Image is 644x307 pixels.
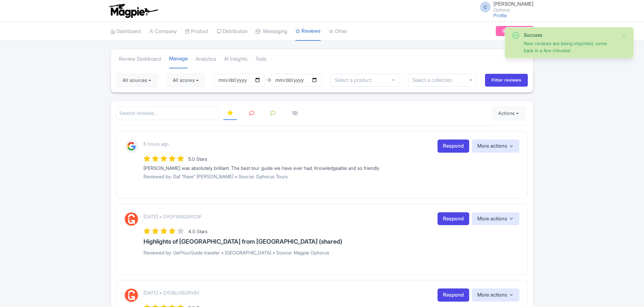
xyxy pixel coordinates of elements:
p: Reviewed by: Daf “Rave” [PERSON_NAME] • Source: Ophorus Tours [143,173,519,180]
input: Select a product [335,77,375,83]
button: Actions [492,106,525,120]
button: More actions [472,140,519,153]
a: Review Dashboard [119,50,161,68]
div: [PERSON_NAME] was absolutely brilliant. The best tour guide we have ever had. Knowledgeable and s... [143,164,519,172]
input: Search reviews... [116,106,219,120]
a: Other [329,22,347,41]
a: Profile [493,12,507,18]
button: More actions [472,288,519,302]
img: GetYourGuide Logo [125,212,138,226]
span: C [480,2,491,12]
span: 4.0 Stars [188,228,207,234]
a: AI Insights [224,50,247,68]
h3: Highlights of [GEOGRAPHIC_DATA] from [GEOGRAPHIC_DATA] (shared) [143,238,519,245]
input: Select a collection [412,77,457,83]
a: Manage [169,50,188,69]
a: Subscription [496,26,534,36]
div: New reviews are being imported, come back in a few minutes! [524,40,616,54]
a: Dashboard [110,22,141,41]
img: logo-ab69f6fb50320c5b225c76a69d11143b.png [107,3,159,18]
img: GetYourGuide Logo [125,288,138,302]
button: All sources [116,73,158,87]
p: [DATE] • GYGFWWQ9YG3F [143,213,202,220]
a: Messaging [256,22,287,41]
a: Respond [438,140,469,153]
a: C [PERSON_NAME] Ophorus [476,1,534,12]
button: All scores [166,73,205,87]
a: Distribution [217,22,248,41]
a: Company [149,22,177,41]
p: Reviewed by: GetYourGuide traveler • [GEOGRAPHIC_DATA] • Source: Magpie Ophorus [143,249,519,256]
button: Close [621,31,627,39]
a: Tools [255,50,266,68]
img: Google Logo [125,140,138,153]
a: Reviews [295,22,321,41]
button: More actions [472,212,519,225]
span: [PERSON_NAME] [493,1,534,7]
a: Product [185,22,208,41]
p: 6 hours ago [143,140,169,147]
a: Respond [438,288,469,302]
input: Filter reviews [485,74,528,87]
div: Success [524,31,616,38]
a: Respond [438,212,469,225]
small: Ophorus [493,8,534,12]
p: [DATE] • GYGBLH5GRV8V [143,289,199,296]
a: Analytics [196,50,216,68]
span: 5.0 Stars [188,156,207,162]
